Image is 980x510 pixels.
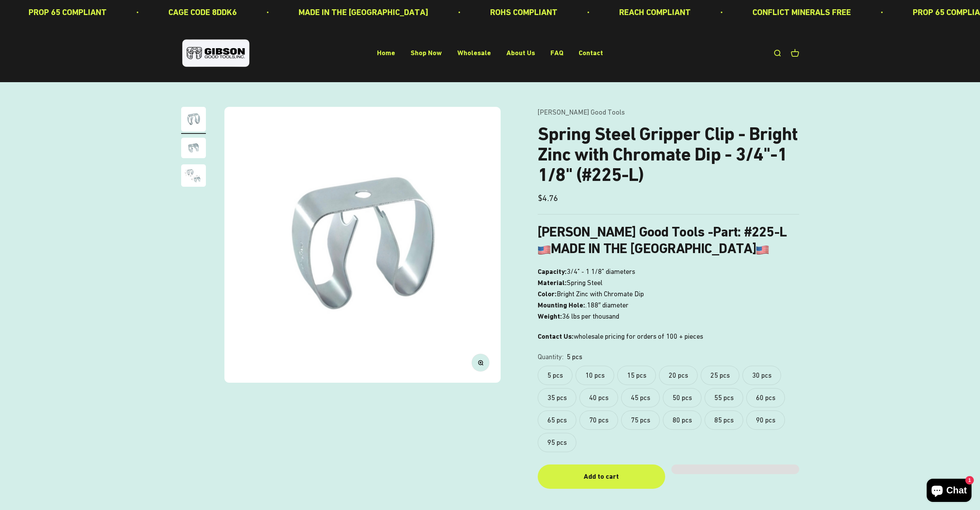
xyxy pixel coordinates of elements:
p: REACH COMPLIANT [578,5,650,19]
p: 3/4" - 1 1/8" diameters [538,266,799,322]
a: FAQ [550,49,563,57]
variant-option-value: 5 pcs [567,351,582,363]
a: About Us [506,49,535,57]
b: Material: [538,279,567,287]
h1: Spring Steel Gripper Clip - Bright Zinc with Chromate Dip - 3/4"-1 1/8" (#225-L) [538,124,799,185]
a: Wholesale [457,49,491,57]
strong: Contact Us: [538,332,574,340]
a: Shop Now [411,49,442,57]
inbox-online-store-chat: Shopify online store chat [924,479,974,504]
b: : #225-L [737,224,786,240]
a: Contact [579,49,603,57]
b: Capacity: [538,267,567,275]
span: Bright Zinc with Chromate Dip [557,289,644,300]
img: Gripper clip, made & shipped from the USA! [224,107,501,383]
b: Weight: [538,312,562,320]
span: .188″ diameter [585,300,628,311]
button: Go to item 1 [181,107,206,134]
b: Color: [538,290,557,298]
b: Mounting Hole: [538,301,585,309]
p: MADE IN THE [GEOGRAPHIC_DATA] [258,5,387,19]
b: [PERSON_NAME] Good Tools - [538,224,737,240]
span: Spring Steel [567,277,603,289]
a: [PERSON_NAME] Good Tools [538,108,625,116]
button: Add to cart [538,464,665,489]
div: Add to cart [553,471,650,482]
button: Go to item 2 [181,138,206,160]
b: MADE IN THE [GEOGRAPHIC_DATA] [538,240,769,257]
p: CAGE CODE 8DDK6 [127,5,196,19]
img: Gripper clip, made & shipped from the USA! [181,107,206,132]
p: ROHS COMPLIANT [449,5,516,19]
img: close up of a spring steel gripper clip, tool clip, durable, secure holding, Excellent corrosion ... [181,138,206,158]
span: Part [713,224,737,240]
button: Go to item 3 [181,164,206,189]
p: PROP 65 COMPLIANT [872,5,950,19]
img: close up of a spring steel gripper clip, tool clip, durable, secure holding, Excellent corrosion ... [181,164,206,187]
a: Home [377,49,395,57]
span: 36 lbs per thousand [562,311,619,322]
sale-price: $4.76 [538,191,558,205]
p: CONFLICT MINERALS FREE [712,5,810,19]
p: wholesale pricing for orders of 100 + pieces [538,331,799,342]
legend: Quantity: [538,351,564,363]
